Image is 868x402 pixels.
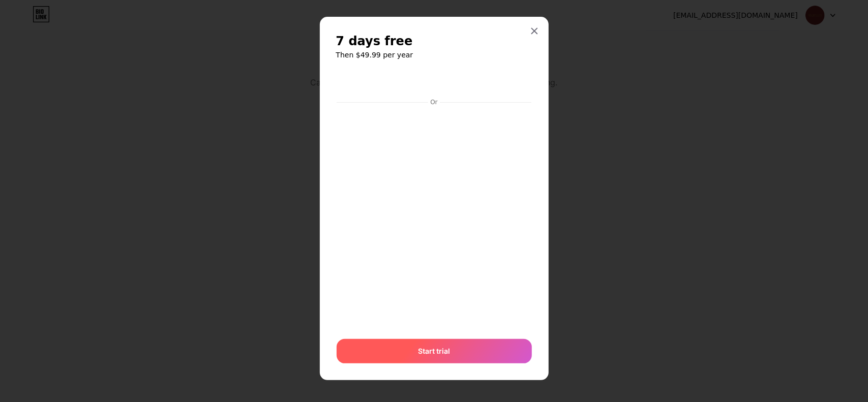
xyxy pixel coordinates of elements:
h6: Then $49.99 per year [336,50,532,60]
div: Or [428,98,439,106]
span: Start trial [418,346,450,356]
span: 7 days free [336,33,413,49]
iframe: Secure payment input frame [335,107,534,329]
iframe: Secure payment button frame [337,71,532,95]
